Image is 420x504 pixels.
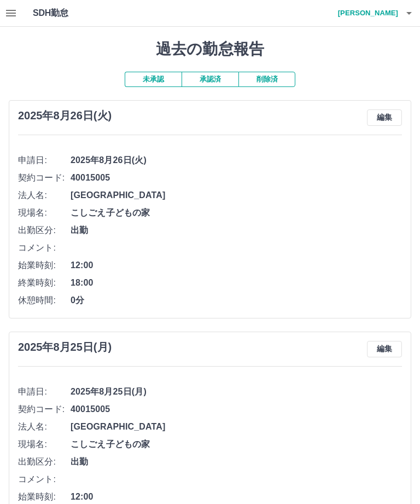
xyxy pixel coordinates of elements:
[71,294,402,307] span: 0分
[18,276,71,289] span: 終業時刻:
[18,341,112,354] h3: 2025年8月25日(月)
[71,276,402,289] span: 18:00
[71,189,402,202] span: [GEOGRAPHIC_DATA]
[367,341,402,357] button: 編集
[18,224,71,237] span: 出勤区分:
[18,385,71,398] span: 申請日:
[18,259,71,272] span: 始業時刻:
[71,403,402,416] span: 40015005
[18,294,71,307] span: 休憩時間:
[18,189,71,202] span: 法人名:
[71,224,402,237] span: 出勤
[71,385,402,398] span: 2025年8月25日(月)
[238,72,295,87] button: 削除済
[18,171,71,184] span: 契約コード:
[18,490,71,503] span: 始業時刻:
[367,109,402,126] button: 編集
[71,455,402,468] span: 出勤
[18,473,71,486] span: コメント:
[18,420,71,433] span: 法人名:
[18,241,71,254] span: コメント:
[125,72,182,87] button: 未承認
[71,206,402,219] span: こしごえ子どもの家
[71,154,402,167] span: 2025年8月26日(火)
[18,438,71,451] span: 現場名:
[71,259,402,272] span: 12:00
[182,72,238,87] button: 承認済
[71,490,402,503] span: 12:00
[71,420,402,433] span: [GEOGRAPHIC_DATA]
[71,438,402,451] span: こしごえ子どもの家
[71,171,402,184] span: 40015005
[18,109,112,122] h3: 2025年8月26日(火)
[18,206,71,219] span: 現場名:
[18,403,71,416] span: 契約コード:
[9,40,411,59] h1: 過去の勤怠報告
[18,154,71,167] span: 申請日:
[18,455,71,468] span: 出勤区分:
